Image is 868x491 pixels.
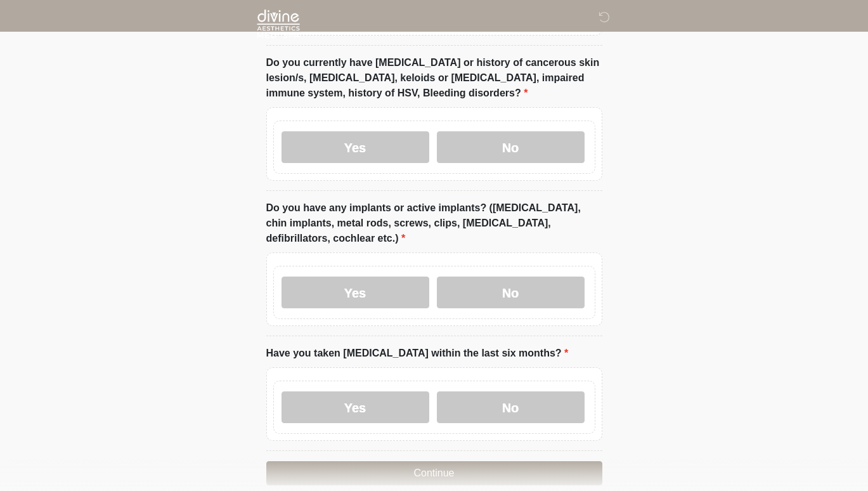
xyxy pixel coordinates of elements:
[282,391,429,423] label: Yes
[437,391,585,423] label: No
[266,346,569,361] label: Have you taken [MEDICAL_DATA] within the last six months?
[282,277,429,308] label: Yes
[266,200,602,246] label: Do you have any implants or active implants? ([MEDICAL_DATA], chin implants, metal rods, screws, ...
[437,277,585,308] label: No
[266,55,602,101] label: Do you currently have [MEDICAL_DATA] or history of cancerous skin lesion/s, [MEDICAL_DATA], keloi...
[282,131,429,163] label: Yes
[266,461,602,485] button: Continue
[254,10,304,38] img: Divine Aesthetics Med Spa Logo
[437,131,585,163] label: No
